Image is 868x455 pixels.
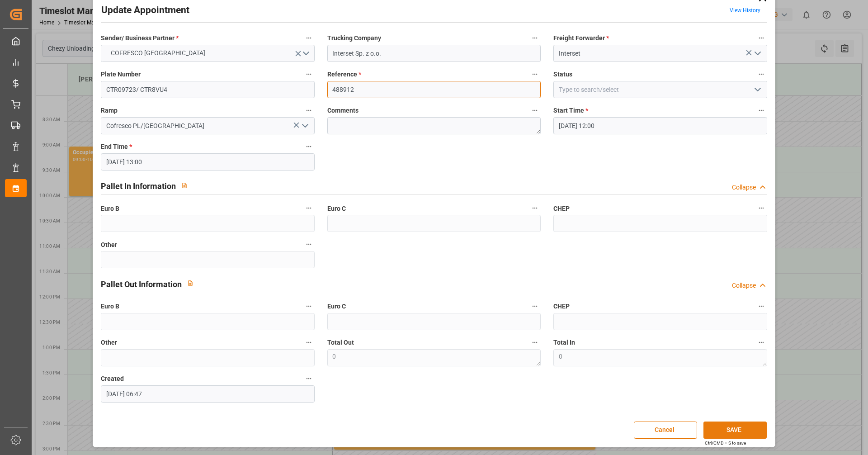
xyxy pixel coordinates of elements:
span: Other [101,338,117,347]
button: open menu [297,119,311,133]
button: SAVE [703,422,767,439]
span: Euro B [101,204,119,213]
textarea: 0 [327,349,541,366]
span: Total Out [327,338,354,347]
input: DD-MM-YYYY HH:MM [101,153,314,171]
button: Plate Number [303,68,315,80]
button: Start Time * [755,104,767,116]
button: End Time * [303,141,315,152]
span: Sender/ Business Partner [101,33,179,43]
input: DD-MM-YYYY HH:MM [101,385,314,403]
span: Reference [327,70,361,79]
button: CHEP [755,300,767,312]
h2: Pallet Out Information [101,278,182,290]
button: Freight Forwarder * [755,32,767,44]
span: CHEP [553,302,570,311]
button: Total Out [529,337,541,348]
button: open menu [750,47,764,61]
button: Total In [755,337,767,348]
div: Collapse [732,281,756,290]
button: Status [755,68,767,80]
button: View description [182,275,199,292]
button: CHEP [755,202,767,214]
span: Trucking Company [327,33,381,43]
span: Plate Number [101,70,141,79]
span: Euro C [327,302,346,311]
div: Collapse [732,183,756,192]
span: CHEP [553,204,570,213]
span: End Time [101,142,132,152]
a: View History [730,7,760,14]
span: Start Time [553,106,588,115]
button: Trucking Company [529,32,541,44]
span: COFRESCO [GEOGRAPHIC_DATA] [106,48,210,58]
div: Ctrl/CMD + S to save [705,440,746,446]
button: Euro C [529,300,541,312]
span: Freight Forwarder [553,33,609,43]
button: View description [176,177,193,194]
button: Euro B [303,300,315,312]
span: Ramp [101,106,118,115]
button: open menu [101,45,314,62]
button: open menu [750,83,764,97]
button: Cancel [634,422,697,439]
span: Total In [553,338,575,347]
h2: Update Appointment [101,3,189,18]
span: Comments [327,106,359,115]
span: Other [101,240,117,250]
input: Type to search/select [101,117,314,134]
span: Euro C [327,204,346,213]
h2: Pallet In Information [101,180,176,192]
input: Type to search/select [553,81,767,98]
span: Created [101,374,124,384]
button: Sender/ Business Partner * [303,32,315,44]
button: Euro C [529,202,541,214]
button: Euro B [303,202,315,214]
span: Euro B [101,302,119,311]
button: Ramp [303,104,315,116]
span: Status [553,70,572,79]
button: Created [303,373,315,384]
button: Other [303,238,315,250]
button: Comments [529,104,541,116]
textarea: 0 [553,349,767,366]
button: Reference * [529,68,541,80]
input: DD-MM-YYYY HH:MM [553,117,767,134]
button: Other [303,337,315,348]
